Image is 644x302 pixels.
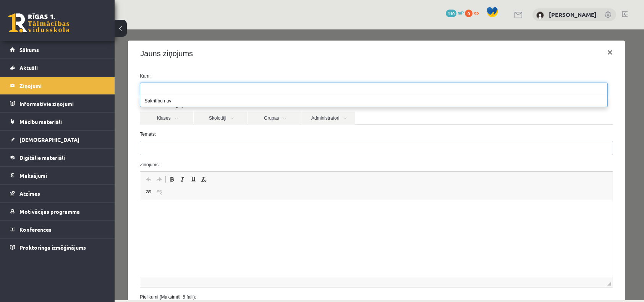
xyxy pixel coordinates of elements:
[19,101,504,108] label: Temats:
[84,145,95,155] a: Remove Format
[465,10,472,17] span: 0
[26,66,493,77] li: Sakritību nav
[10,77,105,94] a: Ziņojumi
[19,64,38,71] span: Aktuāli
[19,132,504,139] label: Ziņojums:
[63,145,73,155] a: Italic (Ctrl+I)
[19,46,39,53] span: Sākums
[19,95,105,112] legend: Informatīvie ziņojumi
[10,113,105,130] a: Mācību materiāli
[19,77,105,94] legend: Ziņojumi
[10,59,105,76] a: Aktuāli
[10,203,105,220] a: Motivācijas programma
[19,208,80,215] span: Motivācijas programma
[19,264,504,271] label: Pielikumi (Maksimāli 5 faili):
[79,82,133,95] a: Skolotāji
[19,118,62,125] span: Mācību materiāli
[458,10,464,16] span: mP
[465,10,482,16] a: 0 xp
[73,145,84,155] a: Underline (Ctrl+U)
[10,95,105,112] a: Informatīvie ziņojumi
[10,239,105,256] a: Proktoringa izmēģinājums
[10,167,105,184] a: Maksājumi
[19,43,504,50] label: Kam:
[26,18,78,30] h4: Jauns ziņojums
[19,72,504,79] label: Izvēlies adresātu grupas:
[10,185,105,202] a: Atzīmes
[474,10,479,16] span: xp
[133,82,186,95] a: Grupas
[487,12,504,34] button: ×
[536,11,544,19] img: Sandra Letinska
[19,244,86,251] span: Proktoringa izmēģinājums
[10,149,105,166] a: Digitālie materiāli
[25,82,79,95] a: Klases
[549,11,597,18] a: [PERSON_NAME]
[52,145,63,155] a: Bold (Ctrl+B)
[8,13,70,32] a: Rīgas 1. Tālmācības vidusskola
[446,10,464,16] a: 110 mP
[19,226,52,233] span: Konferences
[26,171,498,247] iframe: Editor, wiswyg-editor-47363938805280-1756731125-145
[19,167,105,184] legend: Maksājumi
[446,10,456,17] span: 110
[493,252,497,256] span: Resize
[10,221,105,238] a: Konferences
[39,157,50,167] a: Unlink
[10,131,105,148] a: [DEMOGRAPHIC_DATA]
[29,157,39,167] a: Link (Ctrl+K)
[187,82,240,95] a: Administratori
[19,154,65,161] span: Digitālie materiāli
[39,145,50,155] a: Redo (Ctrl+Y)
[29,145,39,155] a: Undo (Ctrl+Z)
[19,136,79,143] span: [DEMOGRAPHIC_DATA]
[10,41,105,58] a: Sākums
[19,190,40,197] span: Atzīmes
